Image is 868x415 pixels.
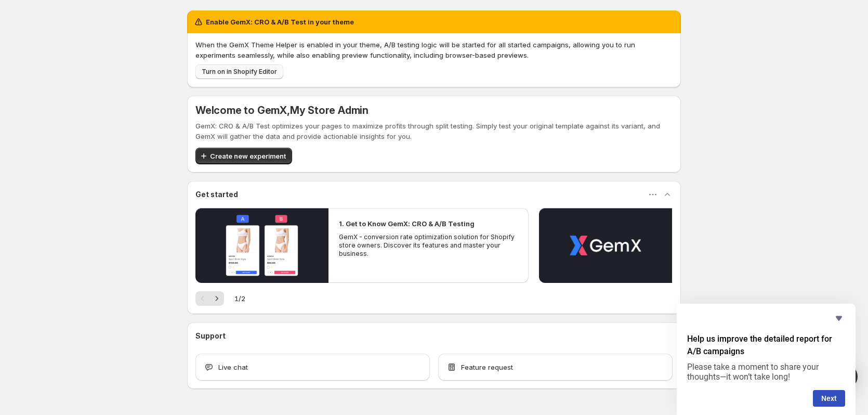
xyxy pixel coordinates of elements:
[195,189,238,200] h3: Get started
[813,390,845,407] button: Next question
[209,291,224,306] button: Next
[687,312,845,407] div: Help us improve the detailed report for A/B campaigns
[195,291,224,306] nav: Pagination
[687,362,845,382] p: Please take a moment to share your thoughts—it won’t take long!
[195,121,673,141] p: GemX: CRO & A/B Test optimizes your pages to maximize profits through split testing. Simply test ...
[687,333,845,358] h2: Help us improve the detailed report for A/B campaigns
[195,208,328,283] button: Play video
[195,104,369,116] h5: Welcome to GemX
[287,104,369,116] span: , My Store Admin
[461,362,513,372] span: Feature request
[195,64,283,79] button: Turn on in Shopify Editor
[234,293,245,304] span: 1 / 2
[202,68,277,76] span: Turn on in Shopify Editor
[195,148,292,164] button: Create new experiment
[195,331,226,341] h3: Support
[206,17,354,27] h2: Enable GemX: CRO & A/B Test in your theme
[210,151,286,161] span: Create new experiment
[195,40,673,60] p: When the GemX Theme Helper is enabled in your theme, A/B testing logic will be started for all st...
[833,312,845,325] button: Hide survey
[339,218,475,229] h2: 1. Get to Know GemX: CRO & A/B Testing
[218,362,248,372] span: Live chat
[339,233,518,258] p: GemX - conversion rate optimization solution for Shopify store owners. Discover its features and ...
[539,208,672,283] button: Play video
